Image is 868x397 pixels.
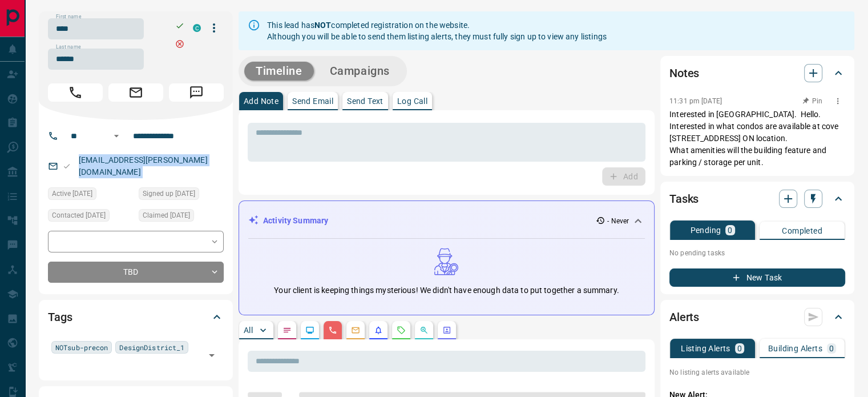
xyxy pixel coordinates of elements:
svg: Calls [328,326,337,335]
span: Message [169,83,224,102]
p: - Never [607,216,629,226]
button: Campaigns [318,62,401,81]
div: Mon Aug 23 2021 [139,209,224,225]
label: Last name [56,43,81,51]
p: Log Call [397,97,427,105]
div: Mon Aug 23 2021 [139,187,224,203]
p: Add Note [244,97,278,105]
p: Activity Summary [263,215,328,227]
span: Active [DATE] [52,188,92,199]
span: Claimed [DATE] [143,210,190,221]
span: DesignDistrict_1 [119,342,184,353]
div: TBD [48,262,224,283]
p: Send Text [347,97,383,105]
button: Open [204,347,220,363]
p: Your client is keeping things mysterious! We didn't have enough data to put together a summary. [274,284,619,296]
strong: NOT [314,21,331,30]
p: Completed [782,227,822,235]
div: Mon Aug 23 2021 [48,187,133,203]
a: [EMAIL_ADDRESS][PERSON_NAME][DOMAIN_NAME] [79,155,208,177]
p: No pending tasks [669,244,845,262]
span: Signed up [DATE] [143,188,195,199]
svg: Listing Alerts [374,326,383,335]
p: Listing Alerts [681,344,730,352]
p: 0 [728,226,732,234]
svg: Requests [397,326,406,335]
div: Activity Summary- Never [248,210,645,231]
p: Interested in [GEOGRAPHIC_DATA]. Hello. Interested in what condos are available at cove [STREET_A... [669,109,845,169]
span: NOTsub-precon [55,342,108,353]
div: Wed Aug 25 2021 [48,209,133,225]
p: 0 [737,344,742,352]
p: Pending [690,226,721,234]
p: All [244,326,253,334]
button: Timeline [244,62,314,81]
div: Tags [48,303,224,331]
button: Open [110,129,123,143]
svg: Notes [282,326,292,335]
p: 0 [829,344,834,352]
h2: Alerts [669,308,699,326]
p: No listing alerts available [669,367,845,378]
p: Building Alerts [768,344,822,352]
svg: Agent Actions [442,326,451,335]
div: Alerts [669,303,845,331]
h2: Tasks [669,190,699,208]
p: 11:31 pm [DATE] [669,97,722,105]
div: Tasks [669,185,845,212]
div: This lead has completed registration on the website. Although you will be able to send them listi... [267,15,607,47]
h2: Notes [669,64,699,82]
div: Notes [669,59,845,87]
span: Contacted [DATE] [52,210,106,221]
span: Call [48,83,103,102]
button: Pin [796,96,829,106]
label: First name [56,13,81,21]
p: Send Email [292,97,333,105]
svg: Lead Browsing Activity [305,326,314,335]
div: condos.ca [193,24,201,32]
svg: Emails [351,326,360,335]
h2: Tags [48,308,72,326]
span: Email [108,83,163,102]
svg: Email Valid [63,162,71,170]
svg: Opportunities [419,326,429,335]
button: New Task [669,268,845,287]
